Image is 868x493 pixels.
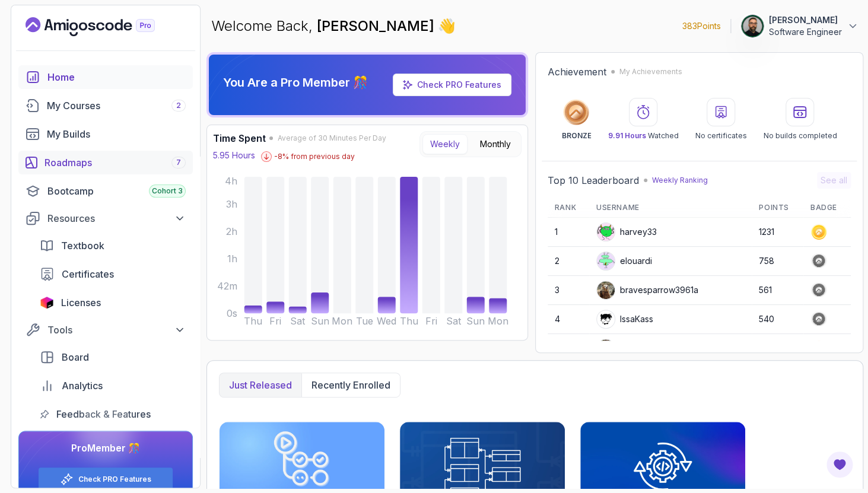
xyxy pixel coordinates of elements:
[213,150,255,161] p: 5.95 Hours
[301,373,400,397] button: Recently enrolled
[769,26,842,38] p: Software Engineer
[61,295,101,310] span: Licenses
[548,65,606,79] h2: Achievement
[446,316,462,327] tspan: Sat
[741,15,764,37] img: user profile image
[47,98,186,113] div: My Courses
[377,316,396,327] tspan: Wed
[589,198,752,218] th: Username
[18,208,193,229] button: Resources
[311,378,390,392] p: Recently enrolled
[596,252,652,271] div: elouardi
[78,475,151,484] a: Check PRO Features
[763,131,837,141] p: No builds completed
[26,17,182,36] a: Landing page
[393,74,511,96] a: Check PRO Features
[695,131,746,141] p: No certificates
[561,131,591,141] p: BRONZE
[597,281,615,299] img: user profile image
[18,122,193,146] a: builds
[18,65,193,89] a: home
[466,316,485,327] tspan: Sun
[548,276,589,305] td: 3
[244,316,262,327] tspan: Thu
[18,319,193,341] button: Tools
[597,339,615,357] img: user profile image
[62,379,103,393] span: Analytics
[62,350,89,364] span: Board
[226,199,237,210] tspan: 3h
[176,158,181,167] span: 7
[825,450,854,479] button: Open Feedback Button
[33,262,193,286] a: certificates
[47,70,186,84] div: Home
[425,316,437,327] tspan: Fri
[47,184,186,198] div: Bootcamp
[548,334,589,363] td: 5
[290,316,306,327] tspan: Sat
[548,218,589,247] td: 1
[47,127,186,141] div: My Builds
[652,176,708,185] p: Weekly Ranking
[40,297,54,308] img: jetbrains icon
[61,238,104,253] span: Textbook
[548,173,639,187] h2: Top 10 Leaderboard
[33,402,193,426] a: feedback
[38,467,173,491] button: Check PRO Features
[227,308,237,319] tspan: 0s
[226,226,237,237] tspan: 2h
[220,373,301,397] button: Just released
[682,20,721,32] p: 383 Points
[18,179,193,203] a: bootcamp
[269,316,281,327] tspan: Fri
[225,176,237,187] tspan: 4h
[274,152,355,161] p: -8 % from previous day
[608,131,646,140] span: 9.91 Hours
[33,345,193,369] a: board
[47,211,186,225] div: Resources
[597,252,615,270] img: default monster avatar
[332,316,352,327] tspan: Mon
[278,133,386,143] span: Average of 30 Minutes Per Day
[752,276,803,305] td: 561
[752,247,803,276] td: 758
[608,131,678,141] p: Watched
[213,131,266,145] h3: Time Spent
[317,17,438,34] span: [PERSON_NAME]
[33,291,193,314] a: licenses
[47,323,186,337] div: Tools
[422,134,468,154] button: Weekly
[18,151,193,174] a: roadmaps
[740,14,859,38] button: user profile image[PERSON_NAME]Software Engineer
[223,74,368,91] p: You Are a Pro Member 🎊
[752,334,803,363] td: 412
[33,374,193,397] a: analytics
[597,223,615,241] img: default monster avatar
[417,79,501,90] a: Check PRO Features
[217,281,237,292] tspan: 42m
[803,198,851,218] th: Badge
[596,339,719,358] div: fiercehummingbirdb9500
[176,101,181,110] span: 2
[152,186,183,196] span: Cohort 3
[548,305,589,334] td: 4
[56,407,151,421] span: Feedback & Features
[18,94,193,117] a: courses
[227,253,237,265] tspan: 1h
[597,310,615,328] img: user profile image
[33,234,193,257] a: textbook
[472,134,519,154] button: Monthly
[229,378,292,392] p: Just released
[400,316,418,327] tspan: Thu
[752,198,803,218] th: Points
[211,17,456,36] p: Welcome Back,
[769,14,842,26] p: [PERSON_NAME]
[817,172,851,189] button: See all
[596,281,698,300] div: bravesparrow3961a
[438,17,456,36] span: 👋
[596,222,657,241] div: harvey33
[311,316,329,327] tspan: Sun
[619,67,682,77] p: My Achievements
[752,218,803,247] td: 1231
[596,310,653,329] div: IssaKass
